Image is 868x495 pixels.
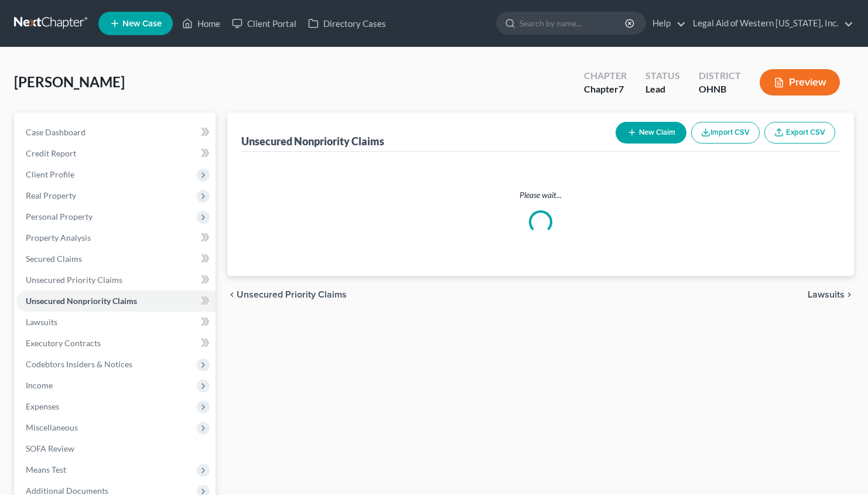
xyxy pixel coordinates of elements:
[251,189,831,201] p: Please wait...
[687,13,853,34] a: Legal Aid of Western [US_STATE], Inc.
[16,291,216,312] a: Unsecured Nonpriority Claims
[26,359,132,369] span: Codebtors Insiders & Notices
[26,169,74,179] span: Client Profile
[16,312,216,333] a: Lawsuits
[16,122,216,143] a: Case Dashboard
[14,73,125,90] span: [PERSON_NAME]
[302,13,392,34] a: Directory Cases
[645,69,680,83] div: Status
[16,227,216,248] a: Property Analysis
[618,83,624,94] span: 7
[26,211,93,221] span: Personal Property
[227,290,347,299] button: chevron_left Unsecured Priority Claims
[241,134,384,148] div: Unsecured Nonpriority Claims
[26,401,59,411] span: Expenses
[16,438,216,459] a: SOFA Review
[699,83,741,96] div: OHNB
[584,83,627,96] div: Chapter
[26,380,53,390] span: Income
[760,69,840,95] button: Preview
[16,248,216,269] a: Secured Claims
[16,143,216,164] a: Credit Report
[764,122,835,144] a: Export CSV
[26,443,74,453] span: SOFA Review
[16,269,216,291] a: Unsecured Priority Claims
[584,69,627,83] div: Chapter
[226,13,302,34] a: Client Portal
[616,122,686,144] button: New Claim
[808,290,845,299] span: Lawsuits
[122,19,162,28] span: New Case
[26,254,82,264] span: Secured Claims
[691,122,760,144] button: Import CSV
[647,13,686,34] a: Help
[227,290,237,299] i: chevron_left
[26,148,76,158] span: Credit Report
[176,13,226,34] a: Home
[237,290,347,299] span: Unsecured Priority Claims
[26,275,122,285] span: Unsecured Priority Claims
[845,290,854,299] i: chevron_right
[26,296,137,306] span: Unsecured Nonpriority Claims
[808,290,854,299] button: Lawsuits chevron_right
[699,69,741,83] div: District
[520,12,627,34] input: Search by name...
[26,127,86,137] span: Case Dashboard
[26,233,91,243] span: Property Analysis
[26,465,66,474] span: Means Test
[16,333,216,354] a: Executory Contracts
[26,317,57,327] span: Lawsuits
[645,83,680,96] div: Lead
[26,190,76,200] span: Real Property
[26,338,101,348] span: Executory Contracts
[26,422,78,432] span: Miscellaneous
